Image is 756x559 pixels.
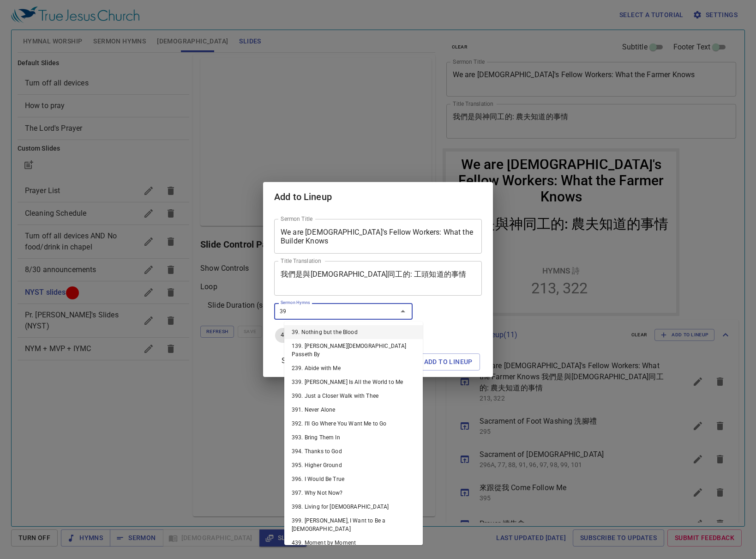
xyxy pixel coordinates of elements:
[275,331,296,340] span: 453
[89,131,116,149] li: 213
[282,355,307,366] span: Subtitle
[11,67,226,85] div: 我們是與神同工的: 農夫知道的事情
[284,514,423,536] li: 399. [PERSON_NAME], I Want to Be a [DEMOGRAPHIC_DATA]
[274,189,482,204] h2: Add to Lineup
[284,403,423,417] li: 391. Never Alone
[284,375,423,389] li: 339. [PERSON_NAME] Is All the World to Me
[284,325,423,339] li: 39. Nothing but the Blood
[284,361,423,375] li: 239. Abide with Me
[284,536,423,550] li: 439. Moment by Moment
[284,389,423,403] li: 390. Just a Closer Walk with Thee
[284,339,423,361] li: 139. [PERSON_NAME][DEMOGRAPHIC_DATA] Passeth By
[284,431,423,444] li: 393. Bring Them In
[284,417,423,431] li: 392. I'll Go Where You Want Me to Go
[284,500,423,514] li: 398. Living for [DEMOGRAPHIC_DATA]
[281,270,475,287] textarea: 我們是與[DEMOGRAPHIC_DATA]同工的: 工頭知道的事情
[281,228,475,245] textarea: We are [DEMOGRAPHIC_DATA]'s Fellow Workers: What the Builder Knows
[406,353,480,371] button: Add to Lineup
[396,305,409,318] button: Close
[275,328,306,343] div: 453
[6,8,230,56] div: We are [DEMOGRAPHIC_DATA]'s Fellow Workers: What the Farmer Knows
[413,356,473,368] span: Add to Lineup
[284,472,423,486] li: 396. I Would Be True
[284,458,423,472] li: 395. Higher Ground
[284,486,423,500] li: 397. Why Not Now?
[100,117,137,128] p: Hymns 詩
[284,444,423,458] li: 394. Thanks to God
[120,131,145,149] li: 322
